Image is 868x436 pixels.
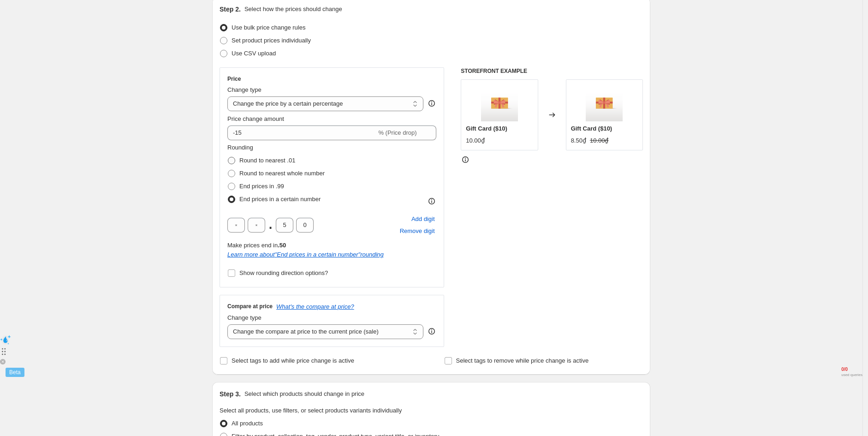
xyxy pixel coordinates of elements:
span: End prices in .99 [239,183,284,190]
h2: Step 3. [220,389,241,399]
span: Change type [227,86,262,93]
div: help [427,327,436,336]
img: gift_card_80x.png [481,84,518,121]
span: Use bulk price change rules [232,24,305,31]
span: Select all products, use filters, or select products variants individually [220,407,402,414]
span: Use CSV upload [232,50,276,57]
span: Gift Card ($10) [466,125,507,132]
a: Learn more about"End prices in a certain number"rounding [227,251,384,258]
input: -15 [227,125,376,140]
strike: 10.00₫ [590,136,609,145]
span: Remove digit [400,227,435,236]
div: help [427,99,436,108]
span: Round to nearest .01 [239,157,295,164]
span: . [268,218,273,233]
input: ﹡ [296,218,314,233]
input: ﹡ [276,218,293,233]
img: gift_card_80x.png [586,84,623,121]
span: Add digit [411,215,435,224]
span: Show rounding direction options? [239,269,328,276]
h6: STOREFRONT EXAMPLE [461,67,643,75]
input: ﹡ [227,218,245,233]
span: Set product prices individually [232,37,311,44]
button: What's the compare at price? [276,303,354,310]
span: Gift Card ($10) [571,125,612,132]
span: Price change amount [227,115,284,122]
span: All products [232,420,263,427]
h2: Step 2. [220,5,241,14]
span: Make prices end in [227,242,286,249]
span: Select tags to remove while price change is active [456,357,589,364]
h3: Price [227,75,241,83]
span: End prices in a certain number [239,196,321,203]
div: 10.00₫ [466,136,485,145]
button: Remove placeholder [398,225,436,237]
span: % (Price drop) [378,129,416,136]
span: Rounding [227,144,253,151]
p: Select how the prices should change [244,5,342,14]
div: 8.50₫ [571,136,586,145]
b: .50 [278,242,286,249]
span: Round to nearest whole number [239,170,325,177]
input: ﹡ [248,218,265,233]
span: Select tags to add while price change is active [232,357,354,364]
h3: Compare at price [227,303,273,310]
i: Learn more about " End prices in a certain number " rounding [227,251,384,258]
p: Select which products should change in price [244,389,364,399]
span: Change type [227,314,262,321]
button: Add placeholder [410,213,436,225]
